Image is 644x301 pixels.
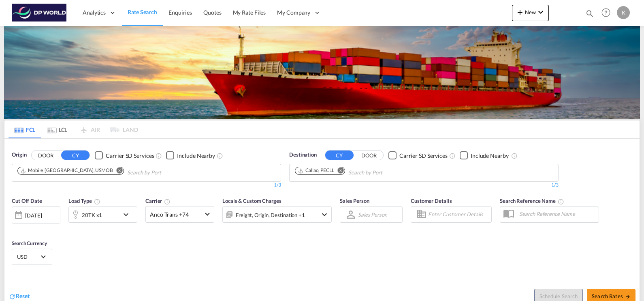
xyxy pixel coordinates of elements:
md-icon: Your search will be saved by the below given name [558,198,564,205]
span: My Company [277,9,310,17]
button: Remove [333,167,345,175]
span: Customer Details [411,198,452,204]
md-datepicker: Select [12,222,18,233]
span: Enquiries [168,9,192,16]
button: CY [325,150,354,160]
span: Help [599,6,613,19]
md-icon: Unchecked: Search for CY (Container Yard) services for all selected carriers.Checked : Search for... [449,153,456,159]
div: [DATE] [25,212,42,219]
button: Remove [111,167,124,175]
div: [DATE] [12,206,60,224]
span: Analytics [83,9,106,17]
md-chips-wrap: Chips container. Use arrow keys to select chips. [294,164,429,179]
span: Sales Person [340,198,369,204]
md-icon: Unchecked: Search for CY (Container Yard) services for all selected carriers.Checked : Search for... [156,153,162,159]
md-tab-item: FCL [9,120,41,138]
span: Rate Search [128,9,157,15]
span: Anco Trans +74 [150,211,203,219]
div: Press delete to remove this chip. [20,167,115,174]
md-checkbox: Checkbox No Ink [95,151,154,159]
div: Carrier SD Services [106,152,154,160]
div: 20TK x1 [82,209,102,221]
span: Search Rates [592,293,631,299]
input: Search Reference Name [515,208,599,220]
span: My Rate Files [233,9,266,16]
md-select: Select Currency: $ USDUnited States Dollar [16,251,48,262]
div: K [617,6,630,19]
md-icon: icon-information-outline [94,198,100,205]
span: Reset [16,292,30,299]
md-icon: icon-chevron-down [320,210,329,219]
img: c08ca190194411f088ed0f3ba295208c.png [12,4,67,22]
div: 1/3 [289,182,559,189]
button: CY [61,150,90,160]
span: Search Currency [12,240,47,246]
span: Origin [12,151,26,159]
md-icon: Unchecked: Ignores neighbouring ports when fetching rates.Checked : Includes neighbouring ports w... [511,153,518,159]
div: Callao, PECLL [298,167,334,174]
md-checkbox: Checkbox No Ink [166,151,215,159]
input: Enter Customer Details [428,209,489,221]
div: icon-magnify [585,9,594,21]
span: Search Reference Name [500,198,564,204]
div: 1/3 [12,182,281,189]
md-icon: icon-arrow-right [625,294,631,299]
md-icon: The selected Trucker/Carrierwill be displayed in the rate results If the rates are from another f... [164,198,171,205]
div: icon-refreshReset [9,292,30,301]
button: icon-plus 400-fgNewicon-chevron-down [512,5,549,21]
div: Press delete to remove this chip. [298,167,336,174]
input: Chips input. [348,166,425,179]
span: Carrier [145,198,171,204]
div: Mobile, AL, USMOB [20,167,113,174]
span: Cut Off Date [12,198,42,204]
span: Locals & Custom Charges [222,198,281,204]
button: DOOR [32,151,60,160]
div: Freight Origin Destination Factory Stuffingicon-chevron-down [222,206,332,223]
input: Chips input. [127,166,204,179]
span: New [515,9,546,15]
md-tab-item: LCL [41,120,73,138]
md-checkbox: Checkbox No Ink [388,151,448,159]
md-select: Sales Person [357,209,388,220]
div: Help [599,6,617,20]
md-icon: icon-refresh [9,293,16,300]
span: Destination [289,151,317,159]
span: Load Type [68,198,100,204]
md-icon: icon-magnify [585,9,594,18]
md-chips-wrap: Chips container. Use arrow keys to select chips. [16,164,207,179]
md-icon: icon-chevron-down [121,210,135,219]
md-checkbox: Checkbox No Ink [460,151,509,159]
md-icon: Unchecked: Ignores neighbouring ports when fetching rates.Checked : Includes neighbouring ports w... [217,153,223,159]
div: Include Nearby [471,152,509,160]
md-icon: icon-chevron-down [536,7,546,17]
div: Freight Origin Destination Factory Stuffing [236,209,305,221]
span: USD [17,253,40,260]
div: Carrier SD Services [399,152,448,160]
md-icon: icon-plus 400-fg [515,7,525,17]
img: LCL+%26+FCL+BACKGROUND.png [4,26,640,119]
div: 20TK x1icon-chevron-down [68,206,137,223]
div: Include Nearby [177,152,215,160]
button: DOOR [355,151,383,160]
span: Quotes [203,9,221,16]
md-pagination-wrapper: Use the left and right arrow keys to navigate between tabs [9,120,138,138]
